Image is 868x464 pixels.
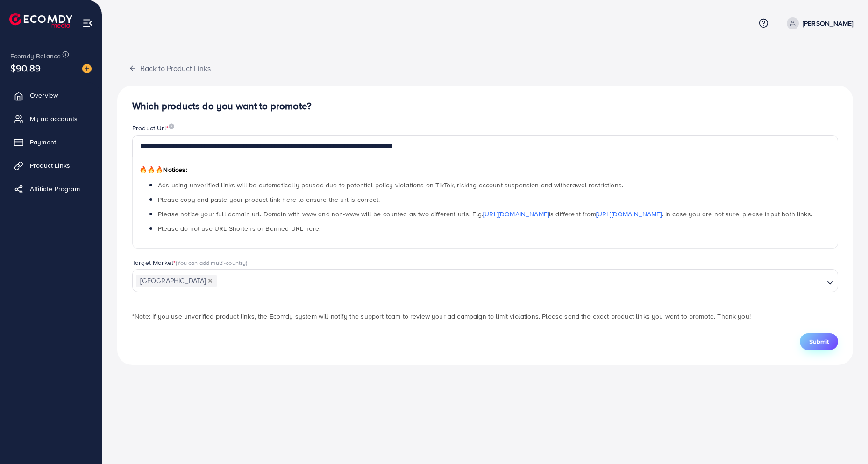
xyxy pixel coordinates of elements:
[30,184,80,193] span: Affiliate Program
[82,64,92,73] img: image
[136,275,217,288] span: [GEOGRAPHIC_DATA]
[9,13,72,28] img: logo
[800,333,838,350] button: Submit
[30,114,78,123] span: My ad accounts
[132,100,838,112] h4: Which products do you want to promote?
[828,422,861,457] iframe: Chat
[7,133,95,151] a: Payment
[218,274,823,289] input: Search for option
[30,91,58,100] span: Overview
[30,137,56,147] span: Payment
[803,18,853,29] p: [PERSON_NAME]
[132,123,174,133] label: Product Url
[10,61,41,75] span: $90.89
[132,258,248,267] label: Target Market
[158,195,380,204] span: Please copy and paste your product link here to ensure the url is correct.
[809,337,829,346] span: Submit
[139,165,163,174] span: 🔥🔥🔥
[176,258,247,267] span: (You can add multi-country)
[7,109,95,128] a: My ad accounts
[132,311,838,322] p: *Note: If you use unverified product links, the Ecomdy system will notify the support team to rev...
[132,269,838,292] div: Search for option
[117,58,222,78] button: Back to Product Links
[169,123,174,129] img: image
[7,156,95,175] a: Product Links
[596,209,662,219] a: [URL][DOMAIN_NAME]
[82,18,93,29] img: menu
[158,180,623,190] span: Ads using unverified links will be automatically paused due to potential policy violations on Tik...
[783,17,853,29] a: [PERSON_NAME]
[30,161,70,170] span: Product Links
[10,51,61,61] span: Ecomdy Balance
[208,278,213,283] button: Deselect Pakistan
[158,209,812,219] span: Please notice your full domain url. Domain with www and non-www will be counted as two different ...
[139,165,187,174] span: Notices:
[7,86,95,105] a: Overview
[483,209,549,219] a: [URL][DOMAIN_NAME]
[158,224,320,233] span: Please do not use URL Shortens or Banned URL here!
[7,179,95,198] a: Affiliate Program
